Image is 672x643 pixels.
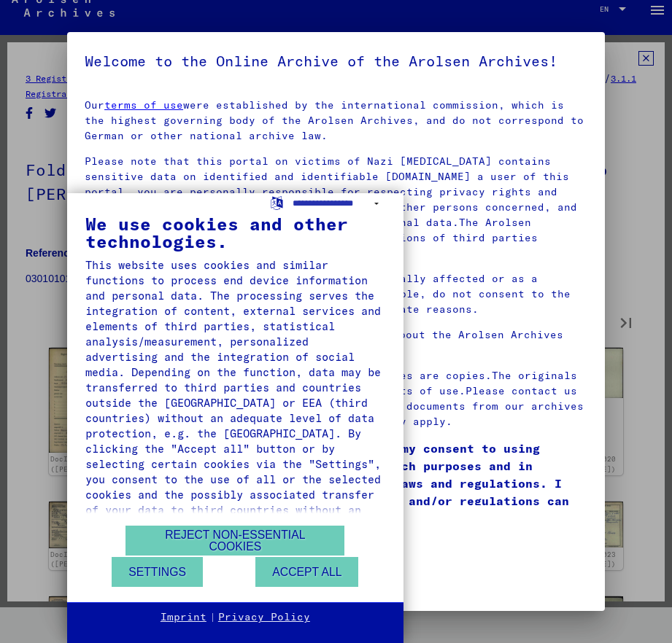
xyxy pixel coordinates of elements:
[85,215,385,250] div: We use cookies and other technologies.
[112,557,203,587] button: Settings
[85,257,385,533] div: This website uses cookies and similar functions to process end device information and personal da...
[255,557,358,587] button: Accept all
[161,610,206,625] a: Imprint
[218,610,310,625] a: Privacy Policy
[125,526,344,556] button: Reject non-essential cookies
